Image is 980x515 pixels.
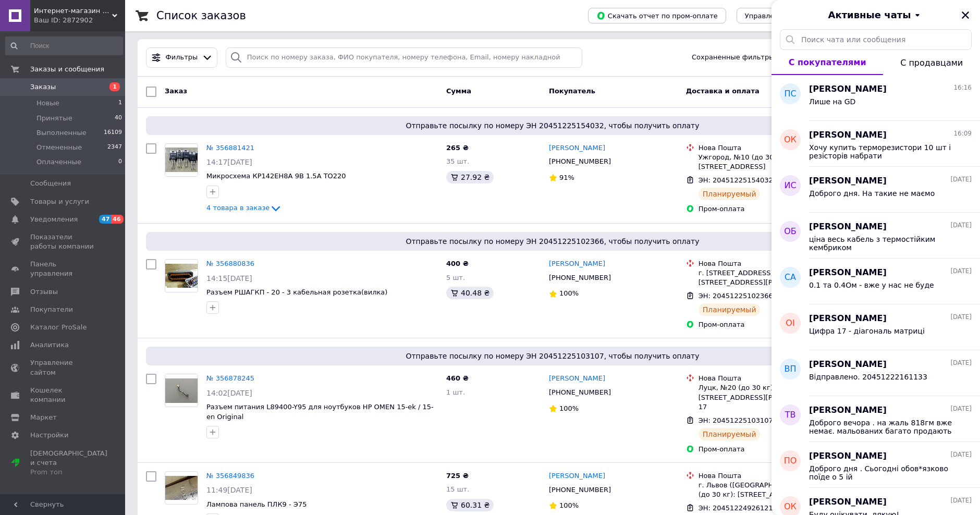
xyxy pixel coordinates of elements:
[36,128,87,138] span: Выполненные
[786,317,794,329] span: ОІ
[206,172,346,180] a: Микросхема КР142ЕН8А 9В 1.5А ТО220
[206,204,282,212] a: 4 товара в заказе
[784,501,797,513] span: ОК
[699,268,842,287] div: г. [STREET_ADDRESS]: [STREET_ADDRESS][PERSON_NAME]
[950,221,972,230] span: [DATE]
[785,409,796,421] span: ТВ
[165,471,198,505] a: Фото товару
[446,260,469,267] span: 400 ₴
[801,8,951,22] button: Активные чаты
[699,303,761,316] div: Планируемый
[165,143,198,177] a: Фото товару
[771,259,980,304] button: СА[PERSON_NAME][DATE]0.1 та 0.4Ом - вже у нас не буде
[156,9,246,22] h1: Список заказов
[446,144,469,152] span: 265 ₴
[107,143,122,152] span: 2347
[699,416,773,424] span: ЭН: 20451225103107
[809,97,855,106] span: Лише на GD
[809,267,887,279] span: [PERSON_NAME]
[165,374,198,407] a: Фото товару
[699,504,773,512] span: ЭН: 20451224926121
[950,496,972,505] span: [DATE]
[206,274,252,283] span: 14:15[DATE]
[953,129,972,138] span: 16:09
[30,197,89,206] span: Товары и услуги
[692,53,777,63] span: Сохраненные фильтры:
[699,259,842,268] div: Нова Пошта
[549,471,605,481] a: [PERSON_NAME]
[30,358,96,377] span: Управление сайтом
[950,404,972,413] span: [DATE]
[549,486,611,494] span: [PHONE_NUMBER]
[699,383,842,412] div: Луцк, №20 (до 30 кг): [STREET_ADDRESS][PERSON_NAME]. 16, 17
[784,180,796,192] span: ИС
[206,486,252,494] span: 11:49[DATE]
[206,204,269,212] span: 4 товара в заказе
[699,188,761,200] div: Планируемый
[150,236,955,247] span: Отправьте посылку по номеру ЭН 20451225102366, чтобы получить оплату
[446,472,469,480] span: 725 ₴
[809,129,887,141] span: [PERSON_NAME]
[809,235,957,252] span: ціна весь кабель з термостійким кембриком
[34,6,112,16] span: Интернет-магазин "Stereopulse"
[771,121,980,167] button: ОК[PERSON_NAME]16:09Хочу купить терморезистори 10 шт і резісторів набрати
[771,350,980,396] button: ВП[PERSON_NAME][DATE]Відправлено. 20451222161133
[30,340,69,350] span: Аналитика
[771,396,980,442] button: ТВ[PERSON_NAME][DATE]Доброго вечора . на жаль 818гм вже немає. мальованих багато продають а оригі...
[30,431,68,440] span: Настройки
[559,404,579,412] span: 100%
[118,99,122,108] span: 1
[809,496,887,508] span: [PERSON_NAME]
[226,47,582,68] input: Поиск по номеру заказа, ФИО покупателя, номеру телефона, Email, номеру накладной
[446,157,469,165] span: 35 шт.
[165,87,187,95] span: Заказ
[699,204,842,214] div: Пром-оплата
[99,215,111,224] span: 47
[34,16,125,25] div: Ваш ID: 2872902
[950,267,972,276] span: [DATE]
[737,8,835,23] button: Управление статусами
[446,87,471,95] span: Сумма
[206,403,434,421] a: Разъем питания L89400-Y95 для ноутбуков HP OMEN 15-ek / 15-en Original
[446,274,465,281] span: 5 шт.
[446,388,465,396] span: 1 шт.
[809,281,934,289] span: 0.1 та 0.4Ом - вже у нас не буде
[115,114,122,123] span: 40
[206,472,254,480] a: № 356849836
[588,8,726,23] button: Скачать отчет по пром-оплате
[118,157,122,167] span: 0
[150,120,955,131] span: Отправьте посылку по номеру ЭН 20451225154032, чтобы получить оплату
[809,450,887,462] span: [PERSON_NAME]
[36,143,82,152] span: Отмененные
[809,327,925,335] span: Цифра 17 - діагональ матриці
[771,167,980,213] button: ИС[PERSON_NAME][DATE]Доброго дня. На такие не маємо
[30,413,57,422] span: Маркет
[785,272,796,284] span: СА
[900,58,963,68] span: С продавцами
[30,82,56,92] span: Заказы
[784,134,797,146] span: ОК
[559,174,574,181] span: 91%
[30,65,104,74] span: Заказы и сообщения
[784,226,797,238] span: ОБ
[446,374,469,382] span: 460 ₴
[780,29,972,50] input: Поиск чата или сообщения
[828,8,911,22] span: Активные чаты
[36,157,81,167] span: Оплаченные
[166,53,198,63] span: Фильтры
[206,500,307,508] a: Лампова панель ПЛК9 - Э75
[30,386,96,404] span: Кошелек компании
[699,471,842,481] div: Нова Пошта
[30,323,87,332] span: Каталог ProSale
[559,501,579,509] span: 100%
[809,313,887,325] span: [PERSON_NAME]
[789,57,866,67] span: С покупателями
[30,179,71,188] span: Сообщения
[104,128,122,138] span: 16109
[771,75,980,121] button: ПС[PERSON_NAME]16:16Лише на GD
[206,389,252,397] span: 14:02[DATE]
[446,499,494,511] div: 60.31 ₴
[699,292,773,300] span: ЭН: 20451225102366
